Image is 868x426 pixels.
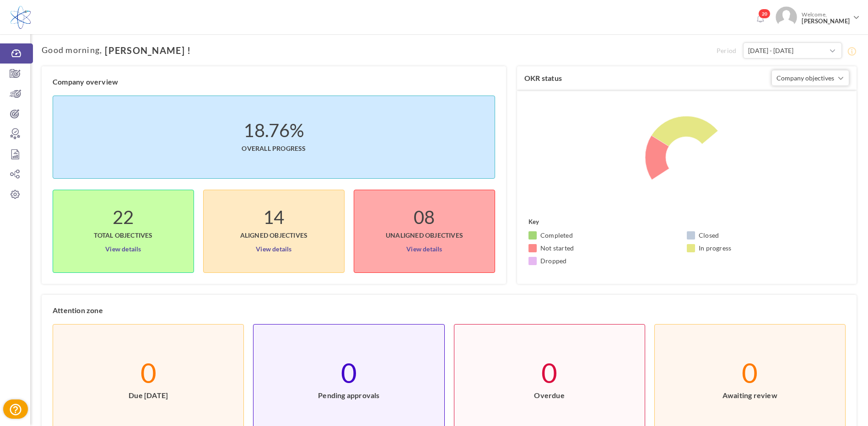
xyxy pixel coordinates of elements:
[94,222,152,240] span: Total objectives
[256,240,291,255] a: View details
[341,368,357,377] label: 0
[776,6,797,28] img: Photo
[540,244,574,253] small: Not started
[102,45,191,55] span: [PERSON_NAME] !
[113,213,134,222] label: 22
[797,6,852,29] span: Welcome,
[240,222,308,240] span: Aligned Objectives
[42,45,717,55] h1: ,
[318,377,379,400] span: Pending approvals
[414,213,435,222] label: 08
[42,46,100,55] span: Good morning
[53,77,118,86] label: Company overview
[263,213,284,222] label: 14
[771,70,849,86] button: Company objectives
[776,74,834,82] span: Company objectives
[699,231,719,240] small: Closed
[772,3,863,30] a: Photo Welcome,[PERSON_NAME]
[524,74,562,83] label: OKR status
[534,377,564,400] span: Overdue
[802,18,850,25] span: [PERSON_NAME]
[140,368,156,377] label: 0
[105,240,141,255] a: View details
[528,217,539,226] label: Key
[541,368,557,377] label: 0
[742,368,758,377] label: 0
[753,12,767,27] a: Notifications
[243,126,304,135] label: 18.76%
[699,244,731,253] small: In progress
[758,9,771,19] span: 20
[129,377,168,400] span: Due [DATE]
[540,256,566,266] small: Dropped
[406,240,442,255] a: View details
[386,222,463,240] span: UnAligned Objectives
[11,6,31,29] img: Logo
[722,377,777,400] span: Awaiting review
[540,231,573,240] small: Completed
[717,46,742,55] span: Period
[242,135,306,153] span: Overall progress
[53,306,103,315] label: Attention zone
